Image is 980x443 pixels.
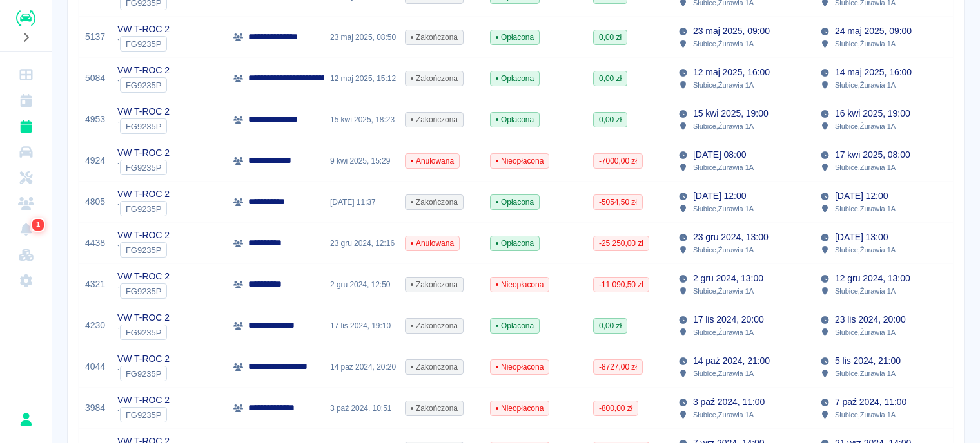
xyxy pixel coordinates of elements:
span: Anulowana [406,238,459,249]
p: VW T-ROC 2 [117,187,170,201]
span: Opłacona [491,114,539,126]
p: 12 gru 2024, 13:00 [835,272,910,285]
span: -7000,00 zł [594,155,642,167]
div: 23 gru 2024, 12:16 [324,223,398,264]
a: 4321 [85,278,105,291]
span: Zakończona [406,279,463,290]
span: Nieopłacona [491,402,549,414]
p: 15 kwi 2025, 19:00 [693,107,769,120]
p: Słubice , Żurawia 1A [835,203,896,214]
span: FG9235P [121,369,166,379]
p: 24 maj 2025, 09:00 [835,24,912,38]
span: Zakończona [406,32,463,43]
a: Kalendarz [5,88,46,113]
div: 2 gru 2024, 12:50 [324,264,398,305]
span: 0,00 zł [594,73,627,84]
p: VW T-ROC 2 [117,270,170,283]
span: Opłacona [491,196,539,208]
span: 0,00 zł [594,32,627,43]
div: 17 lis 2024, 19:10 [324,305,398,346]
p: Słubice , Żurawia 1A [835,409,896,420]
div: 3 paź 2024, 10:51 [324,388,398,429]
p: 7 paź 2024, 11:00 [835,395,906,409]
span: Zakończona [406,73,463,84]
span: Opłacona [491,32,539,43]
p: VW T-ROC 2 [117,311,170,325]
p: Słubice , Żurawia 1A [835,285,896,297]
p: Słubice , Żurawia 1A [693,409,754,420]
div: ` [117,160,170,175]
button: Rozwiń nawigację [16,29,35,46]
a: 4953 [85,113,105,126]
div: ` [117,325,170,340]
div: 23 maj 2025, 08:50 [324,17,398,58]
div: ` [117,118,170,134]
p: Słubice , Żurawia 1A [693,79,754,91]
p: Słubice , Żurawia 1A [693,368,754,379]
span: -11 090,50 zł [594,279,649,290]
p: VW T-ROC 2 [117,105,170,118]
p: Słubice , Żurawia 1A [693,203,754,214]
span: 0,00 zł [594,320,627,332]
p: VW T-ROC 2 [117,352,170,366]
div: ` [117,201,170,216]
p: 14 maj 2025, 16:00 [835,66,912,79]
p: 16 kwi 2025, 19:00 [835,107,910,120]
p: Słubice , Żurawia 1A [835,368,896,379]
p: Słubice , Żurawia 1A [835,38,896,50]
p: Słubice , Żurawia 1A [835,162,896,173]
p: 17 lis 2024, 20:00 [693,313,764,326]
a: Powiadomienia [5,216,46,242]
p: Słubice , Żurawia 1A [835,326,896,338]
a: Klienci [5,191,46,216]
span: Zakończona [406,196,463,208]
span: FG9235P [121,287,166,296]
a: Flota [5,139,46,165]
div: ` [117,407,170,422]
span: FG9235P [121,122,166,131]
a: 3984 [85,401,105,415]
a: 4805 [85,195,105,209]
p: VW T-ROC 2 [117,23,170,36]
p: Słubice , Żurawia 1A [693,120,754,132]
p: VW T-ROC 2 [117,64,170,77]
a: 4230 [85,319,105,332]
p: Słubice , Żurawia 1A [693,162,754,173]
span: FG9235P [121,204,166,214]
div: ` [117,283,170,299]
p: VW T-ROC 2 [117,393,170,407]
p: [DATE] 12:00 [693,189,746,203]
span: FG9235P [121,80,166,90]
div: ` [117,366,170,381]
a: 5137 [85,30,105,44]
span: FG9235P [121,39,166,49]
div: ` [117,242,170,258]
span: FG9235P [121,245,166,255]
p: Słubice , Żurawia 1A [693,285,754,297]
a: Widget WWW [5,242,46,268]
a: 5084 [85,71,105,85]
p: Słubice , Żurawia 1A [835,79,896,91]
p: 17 kwi 2025, 08:00 [835,148,910,162]
span: FG9235P [121,410,166,420]
span: 0,00 zł [594,114,627,126]
span: Nieopłacona [491,361,549,373]
img: Renthelp [16,10,35,26]
p: Słubice , Żurawia 1A [835,120,896,132]
p: 23 maj 2025, 09:00 [693,24,770,38]
span: Opłacona [491,320,539,332]
p: 5 lis 2024, 21:00 [835,354,901,368]
span: 1 [34,218,43,231]
a: Serwisy [5,165,46,191]
span: Opłacona [491,73,539,84]
button: Rafał Płaza [12,406,39,433]
span: Nieopłacona [491,279,549,290]
div: 12 maj 2025, 15:12 [324,58,398,99]
span: Zakończona [406,320,463,332]
p: 3 paź 2024, 11:00 [693,395,765,409]
a: 4044 [85,360,105,373]
p: 2 gru 2024, 13:00 [693,272,763,285]
div: 14 paź 2024, 20:20 [324,346,398,388]
span: Nieopłacona [491,155,549,167]
p: 12 maj 2025, 16:00 [693,66,770,79]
